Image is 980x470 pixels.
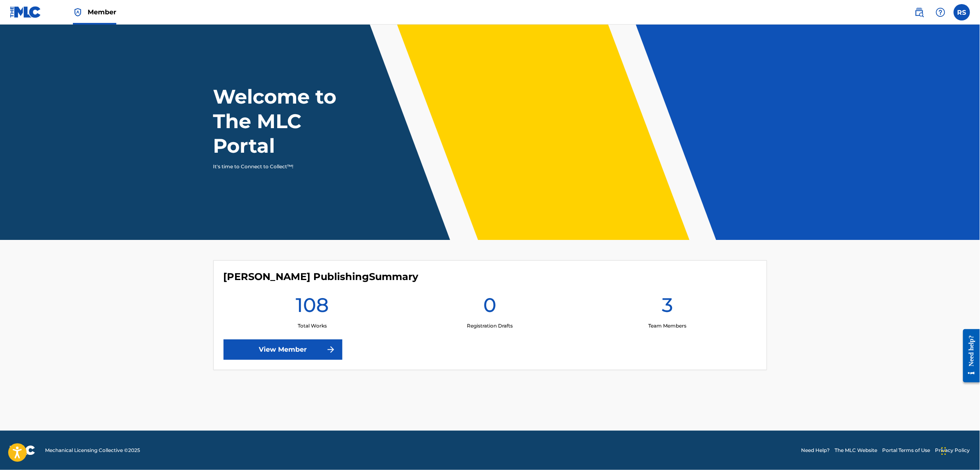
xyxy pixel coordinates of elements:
img: help [936,7,946,17]
span: Member [88,7,116,17]
p: Registration Drafts [467,322,513,330]
a: The MLC Website [835,447,878,454]
h1: 3 [662,293,673,322]
div: Help [932,4,949,20]
a: Portal Terms of Use [883,447,930,454]
img: f7272a7cc735f4ea7f67.svg [326,345,336,355]
a: Privacy Policy [935,447,970,454]
span: Mechanical Licensing Collective © 2025 [45,447,140,454]
a: Public Search [911,4,928,20]
img: logo [10,445,35,455]
p: Team Members [649,322,687,330]
div: Drag [942,439,946,463]
img: search [914,7,924,17]
a: View Member [224,339,342,360]
iframe: Chat Widget [939,431,980,470]
img: MLC Logo [10,6,41,18]
p: It's time to Connect to Collect™! [213,163,355,170]
iframe: Resource Center [957,323,980,389]
img: Top Rightsholder [73,7,83,17]
h1: Welcome to The MLC Portal [213,84,367,158]
h1: 108 [296,293,329,322]
h1: 0 [483,293,496,322]
p: Total Works [298,322,327,330]
h4: Rafael Schmid Publishing [224,271,419,283]
div: User Menu [954,4,970,20]
a: Need Help? [801,447,830,454]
